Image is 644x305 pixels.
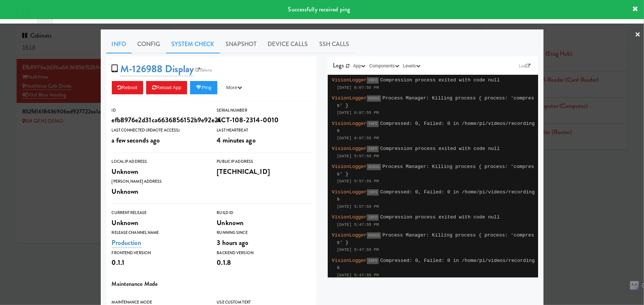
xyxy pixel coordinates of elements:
[120,62,194,76] a: M-126988 Display
[112,185,206,198] div: Unknown
[194,66,214,74] a: Balena
[367,258,379,264] span: INFO
[332,214,367,220] span: VisionLogger
[112,217,206,229] div: Unknown
[217,107,311,114] div: Serial Number
[220,81,248,94] button: More
[337,85,379,90] span: [DATE] 6:07:55 PM
[112,238,142,248] a: Production
[217,135,256,145] span: 4 minutes ago
[190,81,217,94] button: Ping
[635,24,641,46] a: ×
[337,136,379,140] span: [DATE] 6:07:55 PM
[337,248,379,252] span: [DATE] 5:47:55 PM
[220,35,262,53] a: Snapshot
[368,62,401,70] button: Components
[112,229,206,236] div: Release Channel Name
[367,121,379,127] span: INFO
[217,229,311,236] div: Running Since
[367,232,381,239] span: DEBUG
[112,280,158,288] span: Maintenance Mode
[367,146,379,152] span: INFO
[217,249,311,257] div: Backend Version
[351,62,368,70] button: App
[112,249,206,257] div: Frontend Version
[367,214,379,221] span: INFO
[401,62,422,70] button: Levels
[332,164,367,169] span: VisionLogger
[217,165,311,178] div: [TECHNICAL_ID]
[337,189,535,202] span: Compressed: 0, Failed: 0 in /home/pi/videos/recordings
[217,217,311,229] div: Unknown
[146,81,187,94] button: Reload App
[217,209,311,217] div: Build Id
[333,61,344,70] span: Logs
[337,111,379,115] span: [DATE] 6:07:55 PM
[380,146,500,151] span: Compression process exited with code null
[106,35,132,53] a: Info
[337,222,379,227] span: [DATE] 5:47:55 PM
[112,158,206,165] div: Local IP Address
[367,189,379,196] span: INFO
[332,121,367,126] span: VisionLogger
[367,164,381,170] span: DEBUG
[112,178,206,185] div: [PERSON_NAME] Address
[217,114,311,126] div: ACT-108-2314-0010
[517,62,533,70] a: Link
[112,81,144,94] button: Reboot
[332,232,367,238] span: VisionLogger
[112,256,206,269] div: 0.1.1
[337,121,535,134] span: Compressed: 0, Failed: 0 in /home/pi/videos/recordings
[217,256,311,269] div: 0.1.8
[217,158,311,165] div: Public IP Address
[337,164,534,177] span: Process Manager: Killing process { process: 'compress' }
[367,95,381,102] span: DEBUG
[380,77,500,83] span: Compression process exited with code null
[337,273,379,277] span: [DATE] 5:47:55 PM
[217,238,249,248] span: 3 hours ago
[332,95,367,101] span: VisionLogger
[332,146,367,151] span: VisionLogger
[112,165,206,178] div: Unknown
[112,114,206,126] div: efb8976e2d31ca6636856152b9e92e2f
[367,77,379,84] span: INFO
[288,5,350,14] span: Successfully received ping
[332,258,367,263] span: VisionLogger
[337,204,379,209] span: [DATE] 5:57:55 PM
[332,189,367,195] span: VisionLogger
[337,154,379,158] span: [DATE] 5:57:55 PM
[166,35,220,53] a: System Check
[112,127,206,134] div: Last Connected (Remote Access)
[314,35,355,53] a: SSH Calls
[337,179,379,183] span: [DATE] 5:57:55 PM
[337,258,535,271] span: Compressed: 0, Failed: 0 in /home/pi/videos/recordings
[112,209,206,217] div: Current Release
[262,35,314,53] a: Device Calls
[337,95,534,108] span: Process Manager: Killing process { process: 'compress' }
[217,127,311,134] div: Last Heartbeat
[112,135,160,145] span: a few seconds ago
[112,107,206,114] div: ID
[380,214,500,220] span: Compression process exited with code null
[332,77,367,83] span: VisionLogger
[337,232,534,245] span: Process Manager: Killing process { process: 'compress' }
[132,35,166,53] a: Config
